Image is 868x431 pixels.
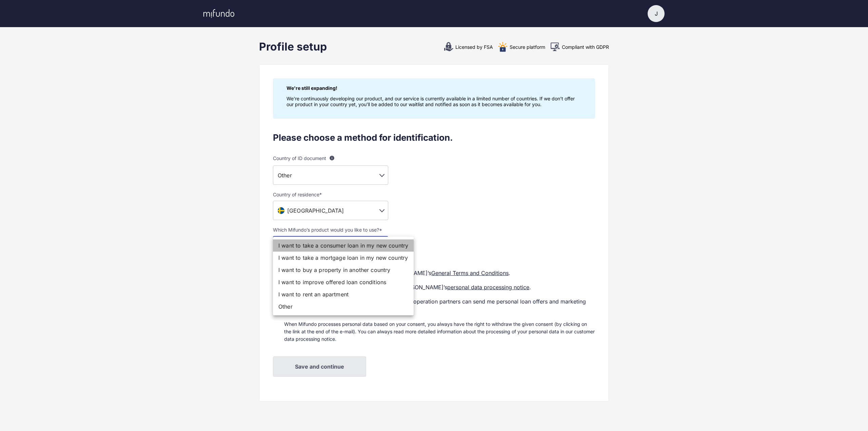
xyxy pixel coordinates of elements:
[273,276,414,288] li: I want to improve offered loan conditions
[273,300,414,313] li: Other
[273,288,414,300] li: I want to rent an apartment
[273,264,414,276] li: I want to buy a property in another country
[273,252,414,264] li: I want to take a mortgage loan in my new country
[273,239,414,252] li: I want to take a consumer loan in my new country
